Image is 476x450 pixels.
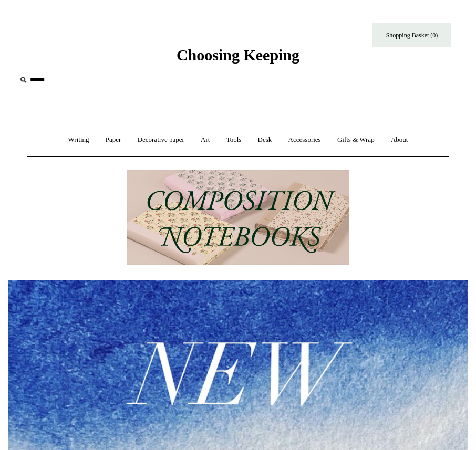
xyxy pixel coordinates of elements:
[127,170,349,265] img: 202302 Composition ledgers.jpg__PID:69722ee6-fa44-49dd-a067-31375e5d54ec
[219,126,249,154] a: Tools
[372,23,451,47] a: Shopping Basket (0)
[251,126,280,154] a: Desk
[130,126,192,154] a: Decorative paper
[98,126,129,154] a: Paper
[330,126,382,154] a: Gifts & Wrap
[61,126,97,154] a: Writing
[384,126,416,154] a: About
[177,46,299,64] span: Choosing Keeping
[281,126,328,154] a: Accessories
[177,55,299,62] a: Choosing Keeping
[193,126,217,154] a: Art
